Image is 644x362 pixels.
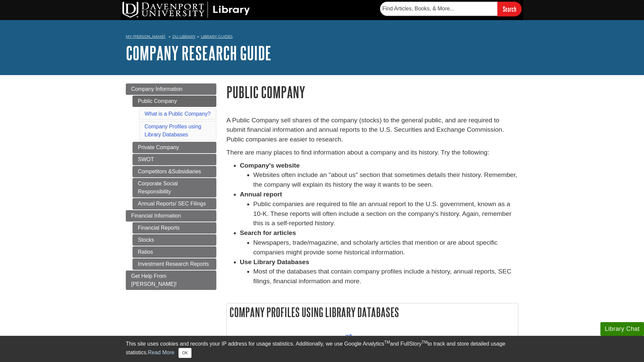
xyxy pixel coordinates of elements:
[422,340,427,345] sup: TM
[126,340,518,358] div: This site uses cookies and records your IP address for usage statistics. Additionally, we use Goo...
[126,270,216,290] a: Get Help From [PERSON_NAME]!
[237,335,353,342] a: Link opens in new window
[132,222,216,234] a: Financial Reports
[240,229,296,236] strong: Search for articles
[497,2,522,16] input: Search
[131,86,182,92] span: Company Information
[253,199,518,228] li: Public companies are required to file an annual report to the U.S. government, known as a 10-K. T...
[132,258,216,270] a: Investment Research Reports
[145,124,201,137] a: Company Profiles using Library Databases
[253,170,518,190] li: Websites often include an "about us" section that sometimes details their history. Remember, the ...
[227,303,518,321] h2: Company Profiles using Library Databases
[126,32,518,43] nav: breadcrumb
[226,83,518,101] h1: Public Company
[132,234,216,246] a: Stocks
[132,178,216,197] a: Corporate Social Responsibility
[600,322,644,336] button: Library Chat
[240,162,300,169] strong: Company's website
[380,2,522,16] form: Searches DU Library's articles, books, and more
[132,96,216,107] a: Public Company
[126,83,216,95] a: Company Information
[148,350,174,355] a: Read More
[131,273,177,287] span: Get Help From [PERSON_NAME]!
[240,258,309,265] strong: Use Library Databases
[380,2,497,16] input: Find Articles, Books, & More...
[253,238,518,257] li: Newspapers, trade/magazine, and scholarly articles that mention or are about specific companies m...
[201,34,233,39] a: Library Guides
[253,267,518,286] li: Most of the databases that contain company profiles include a history, annual reports, SEC filing...
[132,166,216,177] a: Competitors &Subsidiaries
[145,111,211,117] a: What is a Public Company?
[132,142,216,153] a: Private Company
[126,34,165,40] a: My [PERSON_NAME]
[240,191,282,198] strong: Annual report
[172,34,196,39] a: DU Library
[132,198,216,209] a: Annual Reports/ SEC Filings
[132,154,216,165] a: SWOT
[132,246,216,258] a: Ratios
[226,116,518,144] p: A Public Company sell shares of the company (stocks) to the general public, and are required to s...
[384,340,390,345] sup: TM
[131,213,181,219] span: Financial Information
[126,83,216,290] div: Guide Page Menu
[122,2,250,18] img: DU Library
[126,210,216,222] a: Financial Information
[126,43,271,63] a: Company Research Guide
[226,148,518,158] p: There are many places to find information about a company and its history. Try the following:
[178,348,192,358] button: Close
